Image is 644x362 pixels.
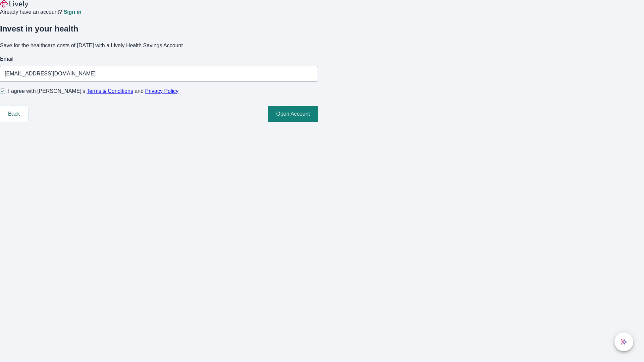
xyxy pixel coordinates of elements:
button: chat [614,333,633,351]
a: Sign in [63,9,81,15]
svg: Lively AI Assistant [621,339,627,345]
span: I agree with [PERSON_NAME]’s and [8,87,178,95]
button: Open Account [268,106,318,122]
a: Privacy Policy [145,88,179,94]
a: Terms & Conditions [87,88,133,94]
